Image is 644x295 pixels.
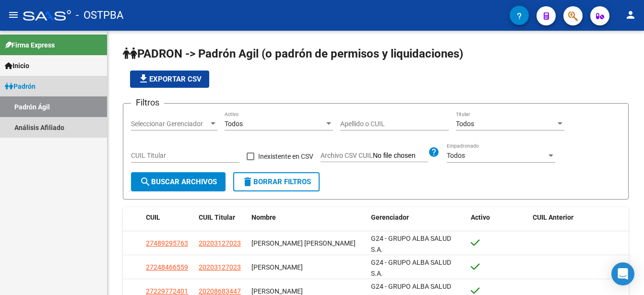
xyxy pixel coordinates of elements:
mat-icon: menu [8,9,19,21]
span: Todos [447,152,465,159]
span: Exportar CSV [138,75,202,83]
button: Exportar CSV [130,71,209,88]
mat-icon: delete [242,176,253,188]
datatable-header-cell: CUIL Titular [195,207,248,228]
span: Inexistente en CSV [258,151,313,162]
span: 27229772401 [146,287,188,295]
span: PADRON -> Padrón Agil (o padrón de permisos y liquidaciones) [123,47,463,60]
mat-icon: help [428,146,440,158]
datatable-header-cell: Activo [467,207,529,228]
span: G24 - GRUPO ALBA SALUD S.A. [371,259,451,277]
mat-icon: person [625,9,636,21]
span: Activo [471,213,490,221]
span: Nombre [251,213,276,221]
span: CUIL Anterior [533,213,573,221]
span: Todos [456,120,474,128]
span: Padrón [5,81,36,92]
span: [PERSON_NAME] [251,263,303,271]
span: Todos [225,120,243,128]
span: G24 - GRUPO ALBA SALUD S.A. [371,235,451,253]
span: Archivo CSV CUIL [321,152,373,159]
span: [PERSON_NAME] [PERSON_NAME] [251,239,356,247]
mat-icon: search [140,176,151,188]
span: 27248466559 [146,263,188,271]
span: - OSTPBA [76,5,123,26]
span: 20208683447 [199,287,241,295]
span: 20203127023 [199,239,241,247]
span: Buscar Archivos [140,177,217,186]
span: [PERSON_NAME] [251,287,303,295]
span: 27489295763 [146,239,188,247]
datatable-header-cell: Gerenciador [367,207,467,228]
div: Open Intercom Messenger [611,262,634,285]
span: Borrar Filtros [242,177,311,186]
h3: Filtros [131,96,164,109]
span: Inicio [5,60,29,71]
span: 20203127023 [199,263,241,271]
mat-icon: file_download [138,73,149,84]
datatable-header-cell: CUIL Anterior [529,207,629,228]
span: CUIL [146,213,160,221]
datatable-header-cell: CUIL [142,207,195,228]
span: CUIL Titular [199,213,235,221]
datatable-header-cell: Nombre [248,207,367,228]
button: Borrar Filtros [233,172,320,191]
input: Archivo CSV CUIL [373,152,428,160]
span: Gerenciador [371,213,409,221]
button: Buscar Archivos [131,172,226,191]
span: Firma Express [5,40,55,50]
span: Seleccionar Gerenciador [131,120,209,128]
